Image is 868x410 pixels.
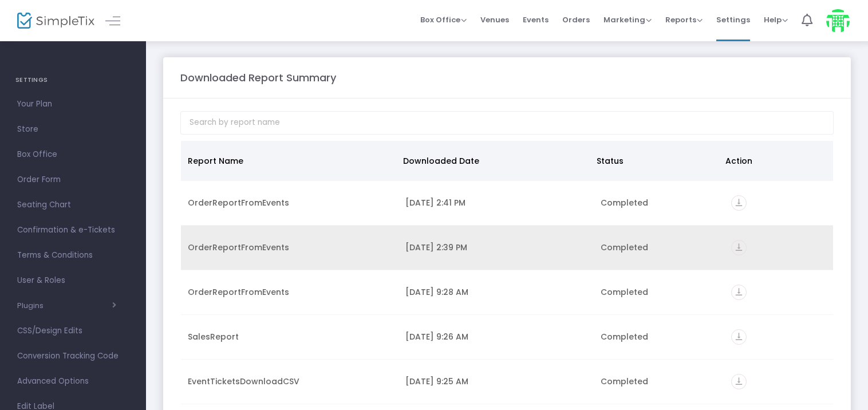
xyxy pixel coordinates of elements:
[601,376,717,387] div: Completed
[17,301,116,310] button: Plugins
[731,374,826,389] div: https://go.SimpleTix.com/7n4nj
[601,331,717,342] div: Completed
[731,329,747,345] i: vertical_align_bottom
[731,285,747,300] i: vertical_align_bottom
[480,5,509,34] span: Venues
[188,286,392,298] div: OrderReportFromEvents
[17,97,129,112] span: Your Plan
[601,242,717,253] div: Completed
[731,199,747,210] a: vertical_align_bottom
[405,286,587,298] div: 8/7/2025 9:28 AM
[15,69,131,92] h4: SETTINGS
[396,141,590,181] th: Downloaded Date
[764,14,788,25] span: Help
[17,248,129,263] span: Terms & Conditions
[731,195,826,211] div: https://go.SimpleTix.com/ndypa
[731,288,747,299] a: vertical_align_bottom
[731,329,826,345] div: https://go.SimpleTix.com/s0ejz
[731,333,747,344] a: vertical_align_bottom
[731,285,826,300] div: https://go.SimpleTix.com/fsoa5
[731,377,747,389] a: vertical_align_bottom
[731,195,747,211] i: vertical_align_bottom
[180,111,834,135] input: Search by report name
[601,197,717,208] div: Completed
[188,376,392,387] div: EventTicketsDownloadCSV
[523,5,549,34] span: Events
[17,147,129,162] span: Box Office
[188,242,392,253] div: OrderReportFromEvents
[420,14,467,25] span: Box Office
[17,349,129,364] span: Conversion Tracking Code
[405,376,587,387] div: 8/7/2025 9:25 AM
[188,197,392,208] div: OrderReportFromEvents
[719,141,826,181] th: Action
[180,70,336,85] m-panel-title: Downloaded Report Summary
[716,5,750,34] span: Settings
[405,242,587,253] div: 8/16/2025 2:39 PM
[731,243,747,255] a: vertical_align_bottom
[17,122,129,137] span: Store
[405,197,587,208] div: 8/16/2025 2:41 PM
[17,198,129,212] span: Seating Chart
[188,331,392,342] div: SalesReport
[665,14,703,25] span: Reports
[601,286,717,298] div: Completed
[603,14,652,25] span: Marketing
[181,141,396,181] th: Report Name
[405,331,587,342] div: 8/7/2025 9:26 AM
[731,240,826,255] div: https://go.SimpleTix.com/fnu8d
[590,141,719,181] th: Status
[17,172,129,187] span: Order Form
[731,374,747,389] i: vertical_align_bottom
[17,324,129,338] span: CSS/Design Edits
[17,223,129,238] span: Confirmation & e-Tickets
[17,273,129,288] span: User & Roles
[17,374,129,389] span: Advanced Options
[731,240,747,255] i: vertical_align_bottom
[562,5,590,34] span: Orders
